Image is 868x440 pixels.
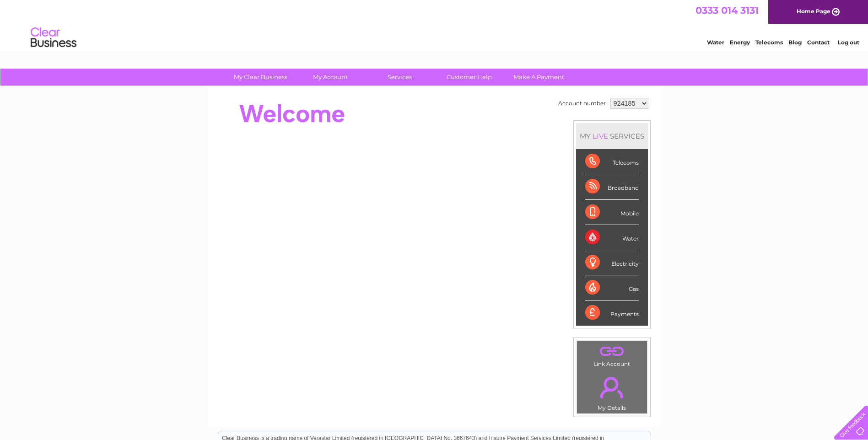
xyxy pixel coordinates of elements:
[585,275,639,300] div: Gas
[585,200,639,225] div: Mobile
[707,39,724,46] a: Water
[223,69,298,86] a: My Clear Business
[501,69,577,86] a: Make A Payment
[218,5,651,44] div: Clear Business is a trading name of Verastar Limited (registered in [GEOGRAPHIC_DATA] No. 3667643...
[755,39,783,46] a: Telecoms
[556,96,608,111] td: Account number
[292,69,368,86] a: My Account
[730,39,750,46] a: Energy
[585,174,639,199] div: Broadband
[577,369,647,414] td: My Details
[362,69,437,86] a: Services
[695,5,759,16] a: 0333 014 3131
[579,371,645,403] a: .
[585,225,639,250] div: Water
[838,39,859,46] a: Log out
[579,343,645,360] a: .
[585,149,639,174] div: Telecoms
[591,132,610,140] div: LIVE
[576,123,648,149] div: MY SERVICES
[807,39,830,46] a: Contact
[788,39,802,46] a: Blog
[577,341,647,370] td: Link Account
[431,69,507,86] a: Customer Help
[585,300,639,325] div: Payments
[585,250,639,275] div: Electricity
[30,24,77,52] img: logo.png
